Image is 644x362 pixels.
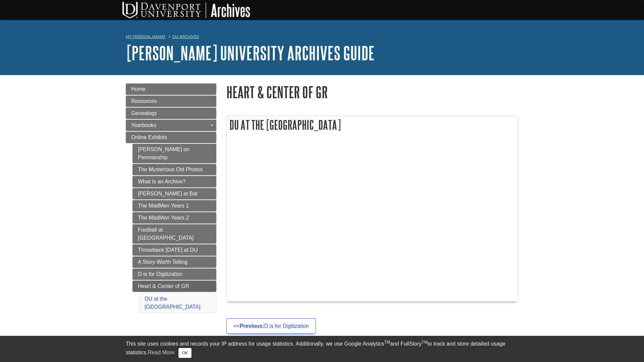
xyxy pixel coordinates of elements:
[132,144,216,163] a: [PERSON_NAME] on Penmanship
[132,244,216,256] a: Throwback [DATE] at DU
[226,318,316,334] a: <<Previous:D is for Digitization
[230,144,498,295] iframe: Video: DU at the Heart and Center of GR
[126,120,216,131] a: Yearbooks
[178,348,192,358] button: Close
[131,122,156,128] span: Yearbooks
[122,2,250,18] img: DU Archives
[132,176,216,187] a: What Is an Archive?
[132,256,216,268] a: A Story Worth Telling
[126,108,216,119] a: Genealogy
[240,323,264,329] strong: Previous:
[126,340,518,358] div: This site uses cookies and records your IP address for usage statistics. Additionally, we use Goo...
[126,83,216,95] a: Home
[132,268,216,280] a: D is for Digitization
[126,43,375,63] a: [PERSON_NAME] University Archives Guide
[126,96,216,107] a: Resources
[131,134,167,140] span: Online Exhibits
[126,83,216,314] div: Guide Page Menu
[126,132,216,143] a: Online Exhibits
[227,116,518,134] h2: DU at the [GEOGRAPHIC_DATA]
[148,350,174,355] a: Read More
[132,212,216,224] a: The MadMen Years 2
[226,83,518,101] h1: Heart & Center of GR
[132,200,216,212] a: The MadMen Years 1
[384,340,390,345] sup: TM
[126,32,518,43] nav: breadcrumb
[145,296,201,310] a: DU at the [GEOGRAPHIC_DATA]
[132,188,216,199] a: [PERSON_NAME] at Bat
[126,34,165,40] a: My [PERSON_NAME]
[132,281,216,292] a: Heart & Center of GR
[132,164,216,175] a: The Mysterious Old Photos
[172,34,199,39] a: DU Archives
[131,110,157,116] span: Genealogy
[131,98,157,104] span: Resources
[131,86,146,92] span: Home
[132,224,216,244] a: Football at [GEOGRAPHIC_DATA]
[422,340,427,345] sup: TM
